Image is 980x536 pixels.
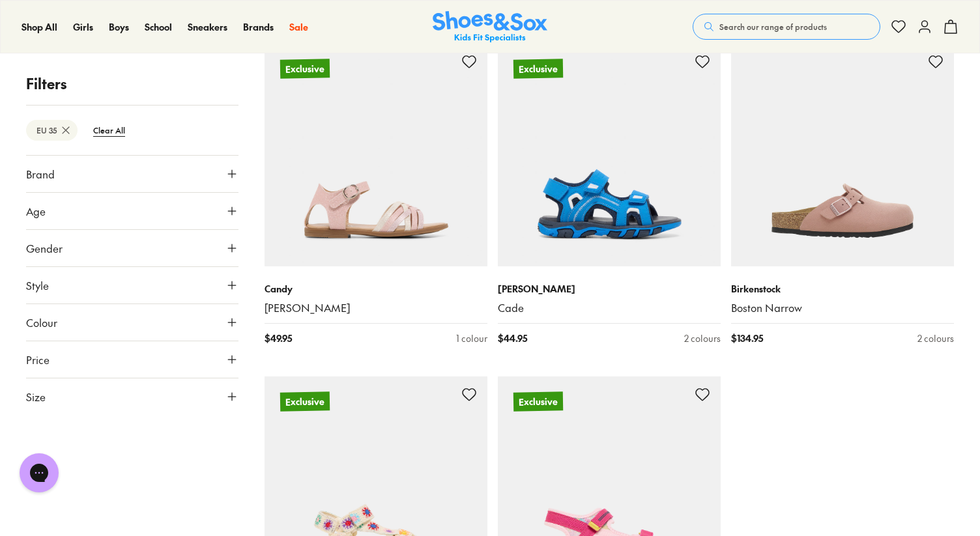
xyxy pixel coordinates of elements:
[26,315,57,330] span: Colour
[26,120,78,141] btn: EU 35
[693,14,880,40] button: Search our range of products
[265,44,487,266] a: Exclusive
[26,378,238,415] button: Size
[188,20,227,34] a: Sneakers
[513,59,563,78] p: Exclusive
[433,11,547,43] img: SNS_Logo_Responsive.svg
[719,21,827,33] span: Search our range of products
[13,449,65,497] iframe: Gorgias live chat messenger
[243,20,274,34] a: Brands
[731,331,763,345] span: $ 134.95
[73,20,93,34] a: Girls
[289,20,308,33] span: Sale
[26,73,238,94] p: Filters
[26,352,50,367] span: Price
[26,389,46,404] span: Size
[109,20,129,34] a: Boys
[731,301,954,315] a: Boston Narrow
[289,20,308,34] a: Sale
[280,391,330,411] p: Exclusive
[83,119,136,142] btn: Clear All
[26,156,238,192] button: Brand
[456,331,487,345] div: 1 colour
[22,20,57,34] a: Shop All
[265,301,487,315] a: [PERSON_NAME]
[280,59,330,78] p: Exclusive
[265,331,292,345] span: $ 49.95
[26,240,63,256] span: Gender
[109,20,129,33] span: Boys
[26,193,238,229] button: Age
[731,282,954,296] p: Birkenstock
[433,11,547,43] a: Shoes & Sox
[188,20,227,33] span: Sneakers
[26,267,238,303] button: Style
[917,331,954,345] div: 2 colours
[243,20,274,33] span: Brands
[26,304,238,341] button: Colour
[26,277,49,293] span: Style
[684,331,721,345] div: 2 colours
[498,331,527,345] span: $ 44.95
[73,20,93,33] span: Girls
[265,282,487,296] p: Candy
[26,230,238,266] button: Gender
[26,341,238,378] button: Price
[498,44,721,266] a: Exclusive
[26,203,46,219] span: Age
[498,282,721,296] p: [PERSON_NAME]
[513,391,563,411] p: Exclusive
[26,166,55,182] span: Brand
[22,20,57,33] span: Shop All
[145,20,172,34] a: School
[498,301,721,315] a: Cade
[145,20,172,33] span: School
